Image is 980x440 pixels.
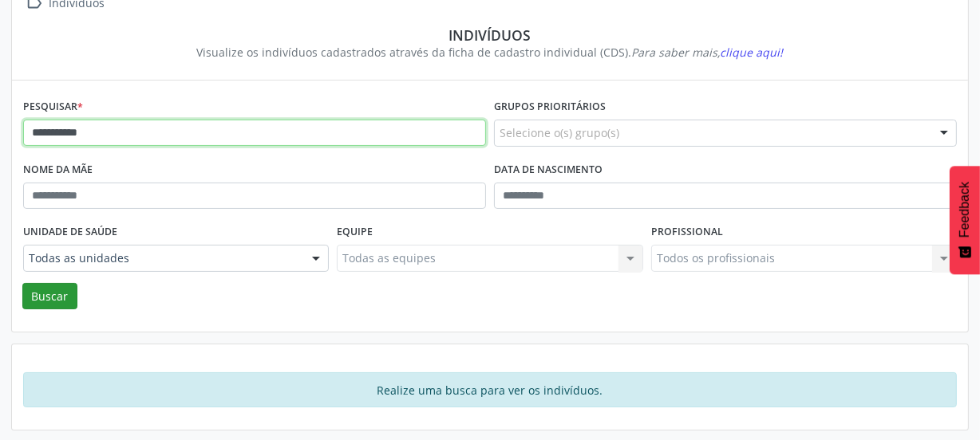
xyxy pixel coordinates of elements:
div: Visualize os indivíduos cadastrados através da ficha de cadastro individual (CDS). [34,44,946,61]
label: Equipe [337,220,373,245]
label: Grupos prioritários [494,95,606,120]
label: Unidade de saúde [23,220,117,245]
span: Todas as unidades [29,250,296,266]
i: Para saber mais, [632,45,784,60]
label: Nome da mãe [23,158,93,183]
label: Data de nascimento [494,158,603,183]
div: Realize uma busca para ver os indivíduos. [23,372,957,407]
button: Feedback - Mostrar pesquisa [950,166,980,274]
div: Indivíduos [34,26,946,44]
label: Profissional [651,220,723,245]
span: Selecione o(s) grupo(s) [500,124,619,141]
span: clique aqui! [721,45,784,60]
button: Buscar [22,283,77,310]
label: Pesquisar [23,95,83,120]
span: Feedback [958,182,972,238]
